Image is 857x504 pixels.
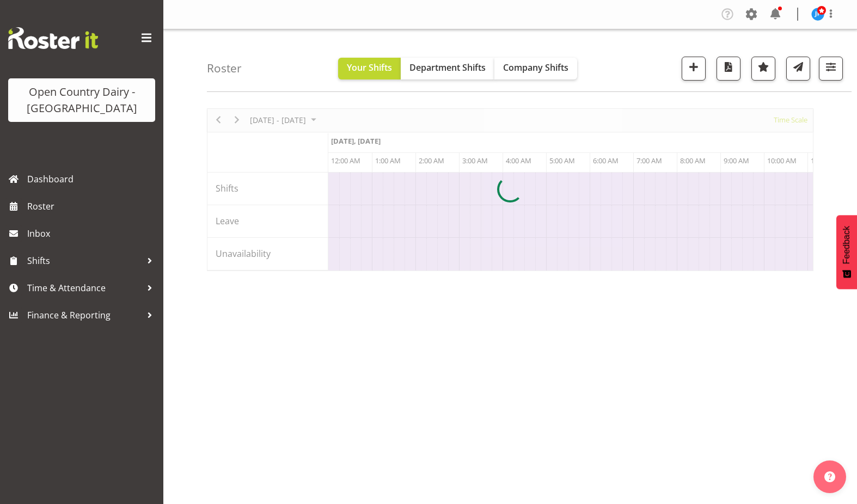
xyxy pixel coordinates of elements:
[811,8,824,21] img: jason-porter10044.jpg
[27,225,158,242] span: Inbox
[19,84,144,116] div: Open Country Dairy - [GEOGRAPHIC_DATA]
[682,57,706,81] button: Add a new shift
[751,57,775,81] button: Highlight an important date within the roster.
[401,58,494,79] button: Department Shifts
[824,471,835,482] img: help-xxl-2.png
[207,62,242,75] h4: Roster
[786,57,810,81] button: Send a list of all shifts for the selected filtered period to all rostered employees.
[338,58,401,79] button: Your Shifts
[27,307,142,323] span: Finance & Reporting
[27,171,158,187] span: Dashboard
[503,62,568,73] span: Company Shifts
[819,57,843,81] button: Filter Shifts
[842,226,852,264] span: Feedback
[409,62,486,73] span: Department Shifts
[27,280,142,296] span: Time & Attendance
[494,58,577,79] button: Company Shifts
[347,62,392,73] span: Your Shifts
[8,27,98,49] img: Rosterit website logo
[27,198,158,214] span: Roster
[836,215,857,289] button: Feedback - Show survey
[717,57,740,81] button: Download a PDF of the roster according to the set date range.
[27,253,142,269] span: Shifts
